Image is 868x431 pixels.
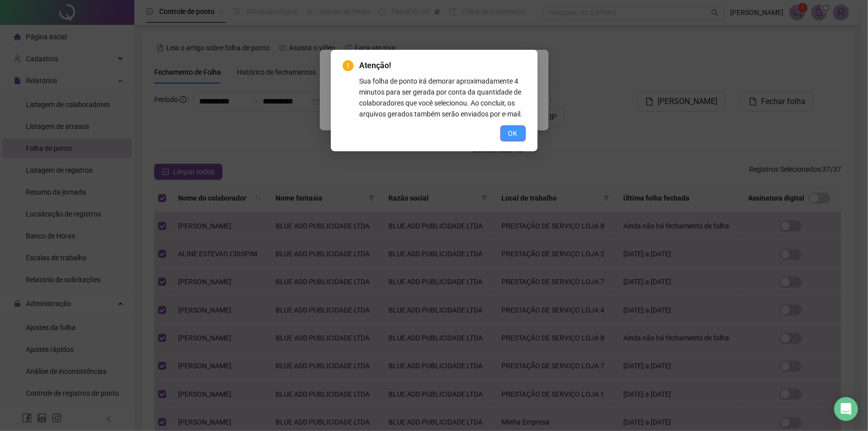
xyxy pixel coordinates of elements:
span: Atenção! [360,60,526,72]
button: OK [500,125,526,141]
span: OK [508,128,518,139]
div: Open Intercom Messenger [834,397,858,421]
div: Sua folha de ponto irá demorar aproximadamente 4 minutos para ser gerada por conta da quantidade ... [360,76,526,119]
span: exclamation-circle [343,60,354,71]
